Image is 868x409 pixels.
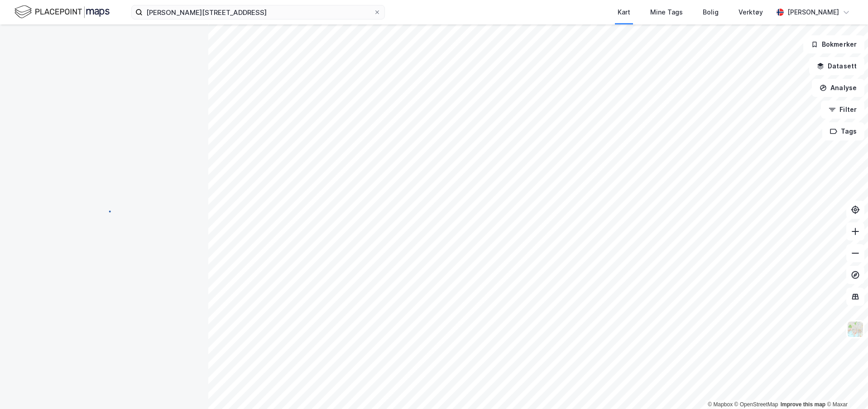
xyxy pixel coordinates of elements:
[823,366,868,409] div: Kontrollprogram for chat
[618,7,630,18] div: Kart
[97,204,111,219] img: spinner.a6d8c91a73a9ac5275cf975e30b51cfb.svg
[823,366,868,409] iframe: Chat Widget
[822,122,864,140] button: Tags
[708,401,733,408] a: Mapbox
[821,101,864,119] button: Filter
[650,7,683,18] div: Mine Tags
[739,7,763,18] div: Verktøy
[812,79,864,97] button: Analyse
[14,4,110,20] img: logo.f888ab2527a4732fd821a326f86c7f29.svg
[787,7,839,18] div: [PERSON_NAME]
[809,57,864,75] button: Datasett
[803,35,864,53] button: Bokmerker
[703,7,719,18] div: Bolig
[143,5,374,19] input: Søk på adresse, matrikkel, gårdeiere, leietakere eller personer
[781,401,825,408] a: Improve this map
[734,401,778,408] a: OpenStreetMap
[847,321,864,338] img: Z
